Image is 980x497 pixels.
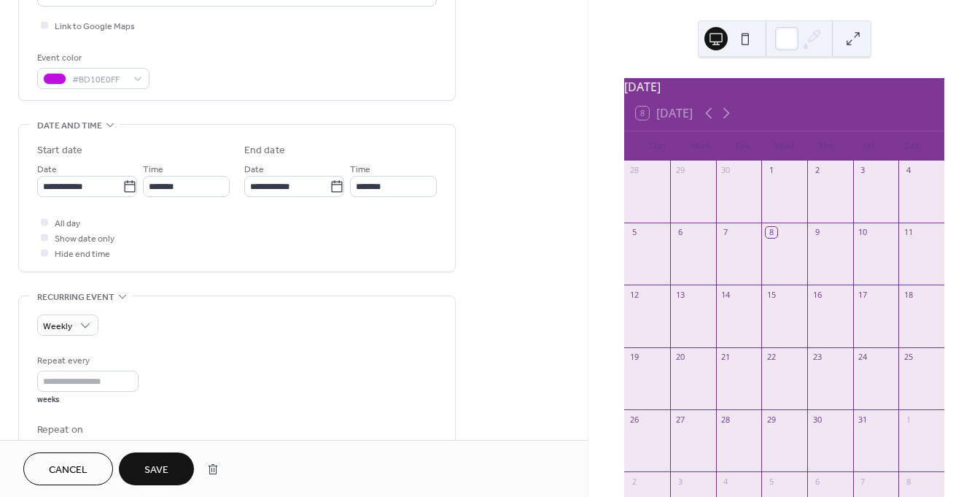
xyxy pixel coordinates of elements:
span: Time [350,162,370,177]
div: [DATE] [624,78,944,96]
div: 28 [720,414,731,425]
span: #BD10E0FF [72,72,126,88]
div: 5 [629,227,639,238]
div: 19 [629,352,639,363]
div: Sat [890,131,933,161]
div: 1 [903,414,914,425]
div: 9 [812,227,822,238]
span: Hide end time [55,247,110,262]
div: Event color [37,50,147,66]
div: Repeat every [37,353,136,369]
div: 21 [720,352,731,363]
div: Thu [806,131,848,161]
span: Recurring event [37,290,114,305]
span: Cancel [49,463,87,478]
div: 6 [674,227,685,238]
span: Date and time [37,118,102,134]
button: Save [119,452,194,485]
div: 4 [903,165,914,176]
div: Repeat on [37,423,434,438]
span: Link to Google Maps [55,19,135,34]
div: 15 [766,289,777,300]
span: All day [55,216,80,231]
div: 23 [812,352,822,363]
div: 7 [857,476,868,487]
div: 11 [903,227,914,238]
div: 28 [629,165,639,176]
div: Mon [678,131,720,161]
span: Save [144,463,168,478]
span: Date [244,162,264,177]
div: 29 [766,414,777,425]
div: 7 [720,227,731,238]
div: 8 [766,227,777,238]
div: 27 [674,414,685,425]
div: 18 [903,289,914,300]
div: 30 [720,165,731,176]
div: 29 [674,165,685,176]
span: Weekly [43,318,72,335]
div: 6 [812,476,822,487]
div: 17 [857,289,868,300]
div: 25 [903,352,914,363]
div: 3 [857,165,868,176]
div: 20 [674,352,685,363]
div: 2 [812,165,822,176]
div: 30 [812,414,822,425]
div: 22 [766,352,777,363]
div: Fri [848,131,890,161]
div: Wed [763,131,806,161]
div: 5 [766,476,777,487]
div: 10 [857,227,868,238]
div: 24 [857,352,868,363]
span: Date [37,162,57,177]
div: 8 [903,476,914,487]
div: 26 [629,414,639,425]
div: Start date [37,143,82,158]
div: weeks [37,395,139,405]
div: 1 [766,165,777,176]
div: Tue [721,131,763,161]
div: 14 [720,289,731,300]
button: Cancel [23,452,113,485]
div: 16 [812,289,822,300]
div: 12 [629,289,639,300]
div: 4 [720,476,731,487]
div: 31 [857,414,868,425]
div: 3 [674,476,685,487]
div: Sun [636,131,678,161]
span: Show date only [55,231,114,247]
div: End date [244,143,285,158]
div: 13 [674,289,685,300]
span: Time [143,162,163,177]
div: 2 [629,476,639,487]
